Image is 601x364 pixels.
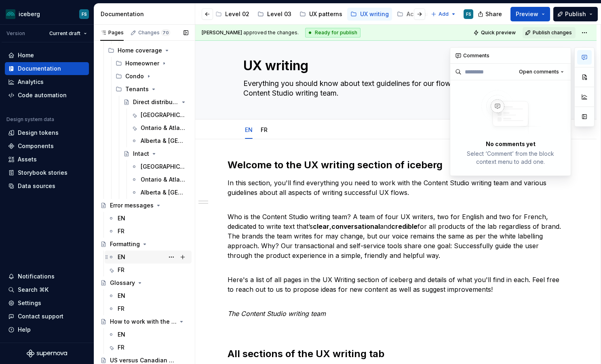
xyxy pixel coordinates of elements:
[18,78,44,86] div: Analytics
[242,121,256,138] div: EN
[105,251,192,264] a: EN
[18,312,63,320] div: Contact support
[110,279,135,287] div: Glossary
[125,59,159,67] div: Homeowner
[118,214,125,222] div: EN
[97,199,192,212] a: Error messages
[313,222,329,230] strong: clear
[97,315,192,328] a: How to work with the UX writing team
[128,109,192,121] a: [GEOGRAPHIC_DATA]
[97,238,192,251] a: Formatting
[228,265,564,294] p: Here's a list of all pages in the UX Writing section of iceberg and details of what you'll find i...
[118,305,124,313] div: FR
[18,169,67,177] div: Storybook stories
[5,283,89,296] button: Search ⌘K
[128,186,192,199] a: Alberta & [GEOGRAPHIC_DATA]
[267,10,291,18] div: Level 03
[133,98,179,106] div: Direct distribution
[5,75,89,88] a: Analytics
[105,302,192,315] a: FR
[125,72,144,80] div: Condo
[481,29,516,36] span: Quick preview
[439,11,449,17] span: Add
[105,264,192,276] a: FR
[565,10,586,18] span: Publish
[5,140,89,153] a: Components
[5,180,89,192] a: Data sources
[118,227,124,235] div: FR
[510,7,550,21] button: Preview
[212,8,253,21] a: Level 02
[2,5,92,23] button: icebergFS
[485,10,502,18] span: Share
[100,29,124,36] div: Pages
[296,8,346,21] a: UX patterns
[347,8,392,21] a: UX writing
[105,328,192,341] a: EN
[105,289,192,302] a: EN
[128,160,192,173] a: [GEOGRAPHIC_DATA]
[305,28,361,38] div: Ready for publish
[125,85,149,93] div: Tenants
[141,163,187,171] div: [GEOGRAPHIC_DATA]
[18,129,59,137] div: Design tokens
[118,292,125,300] div: EN
[105,225,192,238] a: FR
[110,240,140,248] div: Formatting
[242,56,547,75] textarea: UX writing
[18,65,61,73] div: Documentation
[5,153,89,166] a: Assets
[128,134,192,147] a: Alberta & [GEOGRAPHIC_DATA]
[394,8,445,21] a: Accessibility
[112,83,192,96] div: Tenants
[128,121,192,134] a: Ontario & Atlantic
[5,166,89,179] a: Storybook stories
[118,253,125,261] div: EN
[18,91,67,99] div: Code automation
[133,150,149,158] div: Intact
[118,266,124,274] div: FR
[49,30,80,37] span: Current draft
[242,77,547,100] textarea: Everything you should know about text guidelines for our flows and how to work with the Content S...
[141,176,187,184] div: Ontario & Atlantic
[5,270,89,283] button: Notifications
[391,222,418,230] strong: credible
[27,349,67,358] svg: Supernova Logo
[228,347,564,360] h2: All sections of the UX writing tab
[105,212,192,225] a: EN
[553,7,598,21] button: Publish
[257,121,271,138] div: FR
[360,10,389,18] div: UX writing
[141,188,187,197] div: Alberta & [GEOGRAPHIC_DATA]
[474,7,507,21] button: Share
[202,29,242,36] span: [PERSON_NAME]
[5,49,89,62] a: Home
[5,89,89,102] a: Code automation
[18,272,55,280] div: Notifications
[141,124,187,132] div: Ontario & Atlantic
[161,29,170,36] span: 70
[112,70,192,83] div: Condo
[138,29,170,36] div: Changes
[228,178,564,197] p: In this section, you'll find everything you need to work with the Content Studio writing team and...
[245,126,253,133] a: EN
[141,137,187,145] div: Alberta & [GEOGRAPHIC_DATA]
[309,10,342,18] div: UX patterns
[18,286,49,294] div: Search ⌘K
[523,27,576,38] button: Publish changes
[101,10,192,18] div: Documentation
[254,8,295,21] a: Level 03
[471,27,519,38] button: Quick preview
[141,111,187,119] div: [GEOGRAPHIC_DATA]
[105,341,192,354] a: FR
[120,147,192,160] a: Intact
[18,142,54,150] div: Components
[105,44,192,57] div: Home coverage
[228,159,564,172] h2: Welcome to the UX writing section of iceberg
[5,62,89,75] a: Documentation
[110,318,177,326] div: How to work with the UX writing team
[516,10,538,18] span: Preview
[18,182,55,190] div: Data sources
[6,116,54,123] div: Design system data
